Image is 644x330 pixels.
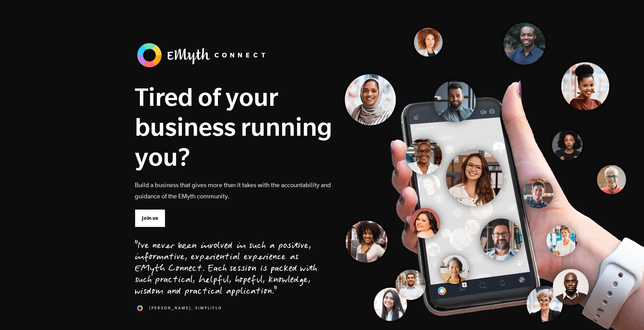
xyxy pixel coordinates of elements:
[135,179,332,202] p: Build a business that gives more than it takes with the accountability and guidance of the EMyth ...
[135,241,317,298] div: "I've never been involved in such a positive, informative, experiential experience as EMyth Conne...
[142,214,158,222] span: Join us
[135,82,332,171] h1: Tired of your business running you?
[135,303,145,313] img: 1
[610,297,644,330] iframe: Chat Widget
[135,209,165,227] a: Join us
[149,305,222,311] span: [PERSON_NAME], SimpliFlo
[135,41,271,69] img: banner_logo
